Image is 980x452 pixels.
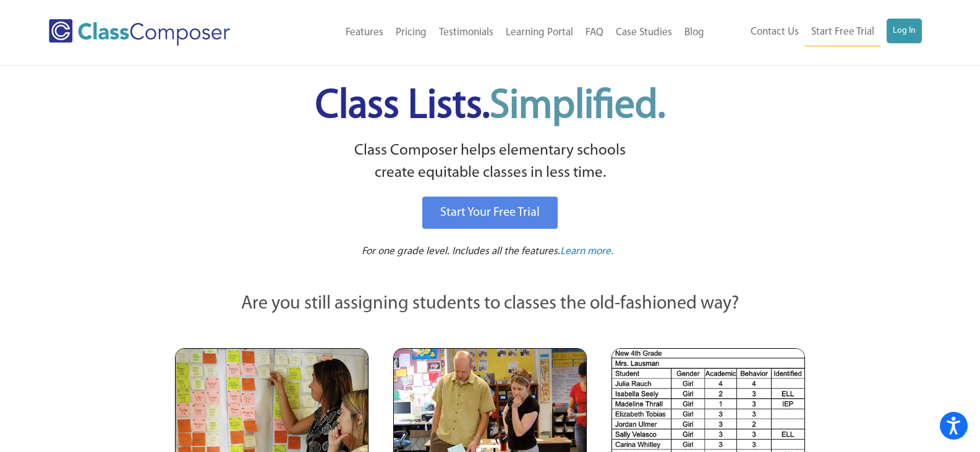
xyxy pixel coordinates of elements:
[175,291,806,318] p: Are you still assigning students to classes the old-fashioned way?
[710,19,922,46] nav: Header Menu
[433,19,500,46] a: Testimonials
[678,19,710,46] a: Blog
[579,19,610,46] a: FAQ
[315,87,665,127] span: Class Lists.
[173,140,807,185] p: Class Composer helps elementary schools create equitable classes in less time.
[560,246,613,257] span: Learn more.
[744,19,805,46] a: Contact Us
[362,246,560,257] span: For one grade level. Includes all the features.
[490,87,665,127] span: Simplified.
[500,19,579,46] a: Learning Portal
[440,207,540,219] span: Start Your Free Trial
[887,19,922,43] a: Log In
[339,19,390,46] a: Features
[279,19,710,46] nav: Header Menu
[560,244,613,260] a: Learn more.
[805,19,880,46] a: Start Free Trial
[610,19,678,46] a: Case Studies
[49,19,230,46] img: Class Composer
[390,19,433,46] a: Pricing
[422,197,558,229] a: Start Your Free Trial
